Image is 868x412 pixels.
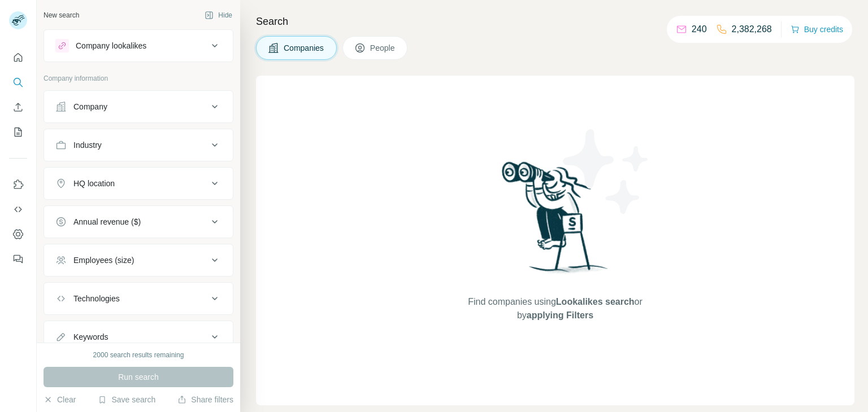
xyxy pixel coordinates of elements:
button: Use Surfe API [9,199,27,220]
div: Technologies [73,293,120,304]
button: Company lookalikes [44,32,233,59]
div: HQ location [73,178,115,189]
div: Company [73,101,107,112]
button: Feedback [9,249,27,269]
button: Buy credits [791,21,843,37]
img: Surfe Illustration - Stars [555,121,657,222]
p: Company information [44,73,233,84]
button: HQ location [44,170,233,197]
div: New search [44,10,79,20]
button: Keywords [44,323,233,350]
button: Employees (size) [44,247,233,274]
button: Clear [44,394,76,405]
img: Surfe Illustration - Woman searching with binoculars [497,159,614,284]
button: Use Surfe on LinkedIn [9,174,27,195]
p: 240 [692,23,707,36]
button: Annual revenue ($) [44,208,233,235]
button: Technologies [44,285,233,312]
button: Industry [44,132,233,159]
button: My lists [9,122,27,142]
div: Company lookalikes [76,40,146,51]
span: Lookalikes search [556,297,635,306]
div: Keywords [73,331,108,343]
span: People [370,42,396,54]
span: Find companies using or by [465,295,645,322]
h4: Search [256,14,854,29]
button: Save search [98,394,155,405]
div: Employees (size) [73,255,134,266]
button: Quick start [9,47,27,68]
span: Companies [284,42,325,54]
p: 2,382,268 [732,23,772,36]
button: Share filters [177,394,233,405]
div: 2000 search results remaining [93,350,184,360]
span: applying Filters [527,310,593,320]
button: Hide [197,7,240,24]
button: Dashboard [9,224,27,244]
div: Industry [73,139,102,151]
div: Annual revenue ($) [73,216,141,227]
button: Company [44,93,233,120]
button: Search [9,72,27,93]
button: Enrich CSV [9,97,27,117]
